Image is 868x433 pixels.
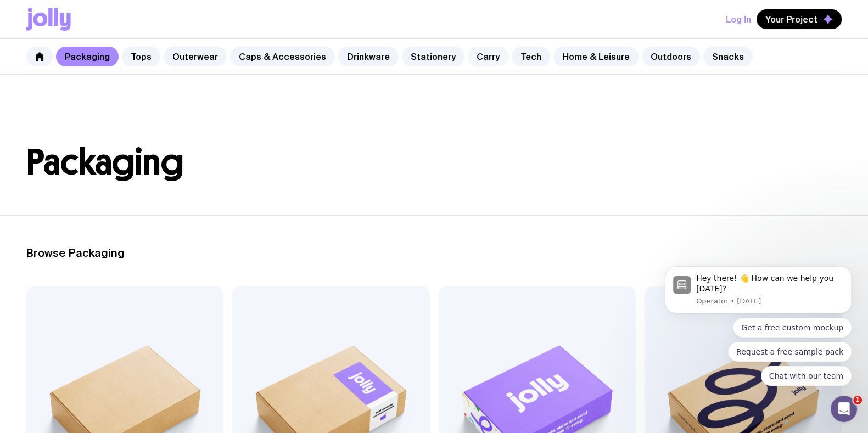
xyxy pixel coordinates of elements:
[512,47,550,66] a: Tech
[26,145,842,180] h1: Packaging
[402,47,464,66] a: Stationery
[757,9,842,29] button: Your Project
[26,246,842,260] h2: Browse Packaging
[648,186,868,403] iframe: Intercom notifications message
[642,47,700,66] a: Outdoors
[122,47,160,66] a: Tops
[553,47,639,66] a: Home & Leisure
[831,396,857,422] iframe: Intercom live chat
[726,9,751,29] button: Log In
[338,47,399,66] a: Drinkware
[703,47,753,66] a: Snacks
[765,14,817,25] span: Your Project
[468,47,508,66] a: Carry
[56,47,119,66] a: Packaging
[853,396,862,404] span: 1
[230,47,335,66] a: Caps & Accessories
[164,47,227,66] a: Outerwear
